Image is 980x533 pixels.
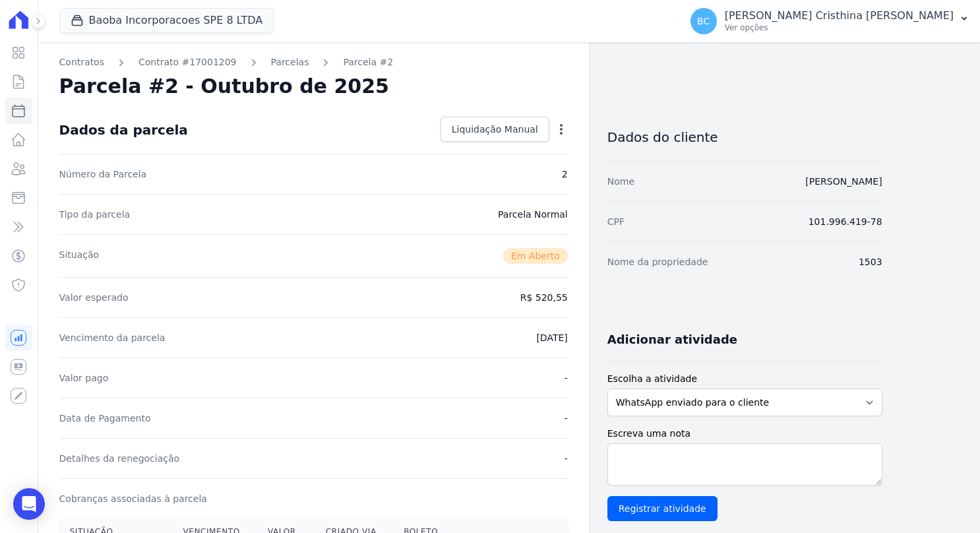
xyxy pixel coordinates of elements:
[59,248,100,264] dt: Situação
[725,22,954,33] p: Ver opções
[59,75,389,98] h2: Parcela #2 - Outubro de 2025
[607,427,882,441] label: Escreva uma nota
[59,168,147,181] dt: Número da Parcela
[809,215,882,228] dd: 101.996.419-78
[59,492,207,505] dt: Cobranças associadas à parcela
[859,255,882,268] dd: 1503
[498,208,568,221] dd: Parcela Normal
[441,117,549,142] a: Liquidação Manual
[536,331,567,344] dd: [DATE]
[59,371,109,385] dt: Valor pago
[503,248,568,264] span: Em Aberto
[607,175,634,188] dt: Nome
[680,3,980,40] button: BC [PERSON_NAME] Cristhina [PERSON_NAME] Ver opções
[607,332,737,348] h3: Adicionar atividade
[607,129,882,145] h3: Dados do cliente
[59,122,188,138] div: Dados da parcela
[725,9,954,22] p: [PERSON_NAME] Cristhina [PERSON_NAME]
[565,371,568,385] dd: -
[565,412,568,425] dd: -
[520,291,568,304] dd: R$ 520,55
[565,452,568,465] dd: -
[138,55,237,69] a: Contrato #17001209
[59,208,131,221] dt: Tipo da parcela
[59,8,274,33] button: Baoba Incorporacoes SPE 8 LTDA
[59,55,104,69] a: Contratos
[562,168,568,181] dd: 2
[607,215,625,228] dt: CPF
[59,291,129,304] dt: Valor esperado
[59,452,180,465] dt: Detalhes da renegociação
[607,372,882,386] label: Escolha a atividade
[452,123,538,136] span: Liquidação Manual
[805,176,882,187] a: [PERSON_NAME]
[697,16,710,26] span: BC
[607,496,718,521] input: Registrar atividade
[59,55,568,69] nav: Breadcrumb
[59,412,151,425] dt: Data de Pagamento
[59,331,166,344] dt: Vencimento da parcela
[607,255,708,268] dt: Nome da propriedade
[271,55,309,69] a: Parcelas
[343,55,393,69] a: Parcela #2
[13,488,45,520] div: Open Intercom Messenger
